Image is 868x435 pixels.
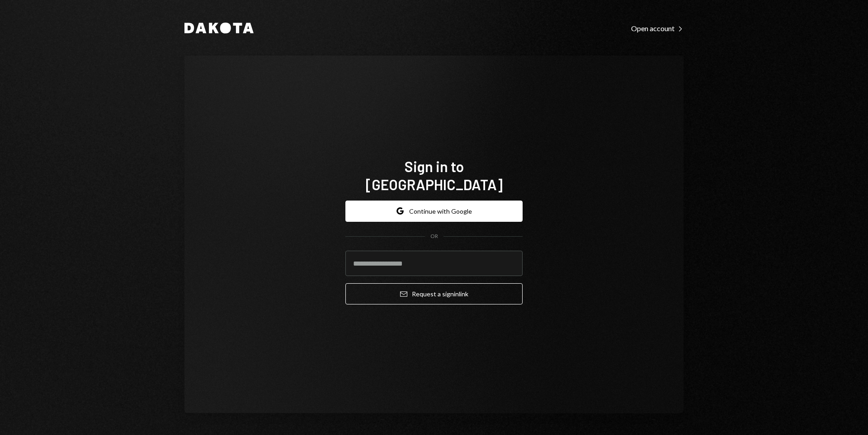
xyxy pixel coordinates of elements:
[345,283,523,304] button: Request a signinlink
[430,233,438,240] div: OR
[631,24,684,33] div: Open account
[631,23,684,33] a: Open account
[345,201,523,222] button: Continue with Google
[345,157,523,193] h1: Sign in to [GEOGRAPHIC_DATA]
